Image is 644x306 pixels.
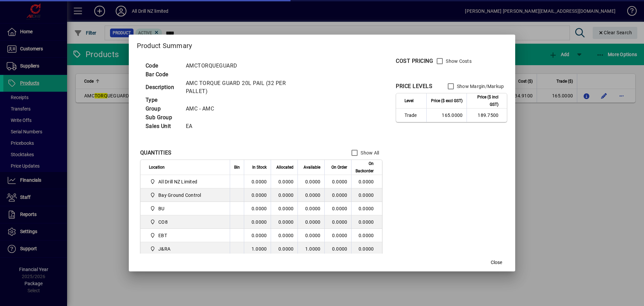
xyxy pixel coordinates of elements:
td: 0.0000 [271,215,298,229]
span: Level [405,97,414,104]
td: 0.0000 [271,229,298,242]
td: 1.0000 [298,242,324,256]
span: Price ($ excl GST) [431,97,463,104]
span: On Backorder [356,160,374,175]
span: 0.0000 [332,192,347,198]
td: 0.0000 [244,215,271,229]
span: BU [158,205,165,212]
td: AMCTORQUEGUARD [182,61,305,70]
span: 0.0000 [332,179,347,184]
td: 0.0000 [271,242,298,256]
td: 0.0000 [271,202,298,215]
td: 0.0000 [244,202,271,215]
td: Description [142,79,182,96]
span: Price ($ incl GST) [471,93,498,108]
td: 1.0000 [244,242,271,256]
td: AMC TORQUE GUARD 20L PAIL (32 PER PALLET) [182,79,305,96]
span: All Drill NZ Limited [158,178,197,185]
td: 0.0000 [351,215,382,229]
span: 0.0000 [332,206,347,211]
td: 0.0000 [351,229,382,242]
span: J&RA [149,245,223,253]
td: 0.0000 [298,215,324,229]
span: Bin [234,164,240,171]
span: 0.0000 [332,233,347,238]
td: Code [142,61,182,70]
td: Type [142,96,182,104]
label: Show Costs [444,58,472,64]
td: 189.7500 [467,108,507,122]
td: 0.0000 [351,175,382,188]
span: BU [149,205,223,213]
span: CO8 [149,218,223,226]
td: 0.0000 [271,175,298,188]
span: On Order [331,164,347,171]
td: 0.0000 [298,229,324,242]
td: 0.0000 [271,188,298,202]
span: Trade [405,112,422,119]
label: Show Margin/Markup [455,83,504,90]
td: 0.0000 [244,175,271,188]
span: EBT [149,231,223,239]
td: 0.0000 [298,202,324,215]
td: AMC - AMC [182,104,305,113]
td: 0.0000 [244,188,271,202]
td: 0.0000 [298,175,324,188]
td: EA [182,122,305,131]
span: Allocated [276,164,293,171]
span: Bay Ground Control [158,192,201,199]
td: Sales Unit [142,122,182,131]
td: 0.0000 [351,202,382,215]
div: COST PRICING [396,57,433,65]
button: Close [486,257,507,269]
span: 0.0000 [332,246,347,252]
h2: Product Summary [129,35,516,54]
span: Location [149,164,165,171]
span: In Stock [252,164,267,171]
td: Group [142,104,182,113]
span: Close [491,259,502,266]
td: 165.0000 [426,108,467,122]
div: QUANTITIES [140,149,172,157]
td: 0.0000 [244,229,271,242]
td: 0.0000 [351,242,382,256]
span: All Drill NZ Limited [149,178,223,186]
span: Available [304,164,320,171]
span: CO8 [158,219,168,225]
td: Bar Code [142,70,182,79]
td: 0.0000 [298,188,324,202]
span: 0.0000 [332,219,347,225]
span: Bay Ground Control [149,191,223,199]
span: J&RA [158,246,170,252]
td: 0.0000 [351,188,382,202]
td: Sub Group [142,113,182,122]
span: EBT [158,232,167,239]
div: PRICE LEVELS [396,82,432,90]
label: Show All [359,149,379,156]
